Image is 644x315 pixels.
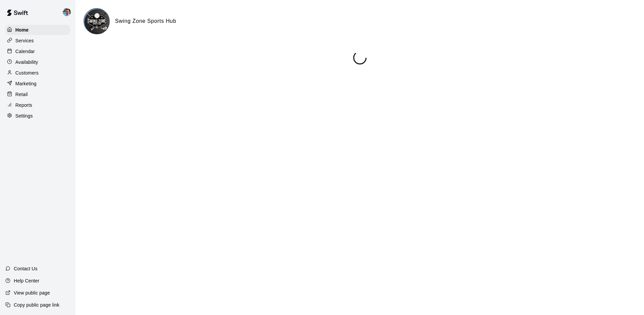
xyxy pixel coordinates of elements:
p: Contact Us [14,265,38,272]
img: Swing Zone Sports Hub logo [85,9,110,34]
p: Home [15,27,29,33]
a: Home [5,25,70,35]
a: Customers [5,68,70,78]
a: Services [5,36,70,46]
p: Calendar [15,48,35,55]
p: Retail [15,91,28,98]
img: Ryan Goehring [63,8,71,16]
a: Reports [5,100,70,110]
div: Ryan Goehring [61,5,75,19]
p: Services [15,37,34,44]
a: Marketing [5,79,70,89]
p: Settings [15,113,33,119]
p: View public page [14,289,50,296]
a: Settings [5,111,70,121]
p: Help Center [14,277,39,284]
h6: Swing Zone Sports Hub [115,17,176,26]
p: Marketing [15,80,37,87]
p: Availability [15,59,38,65]
a: Retail [5,89,70,99]
p: Reports [15,102,32,108]
p: Customers [15,70,39,76]
a: Calendar [5,46,70,56]
p: Copy public page link [14,302,59,308]
a: Availability [5,57,70,67]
